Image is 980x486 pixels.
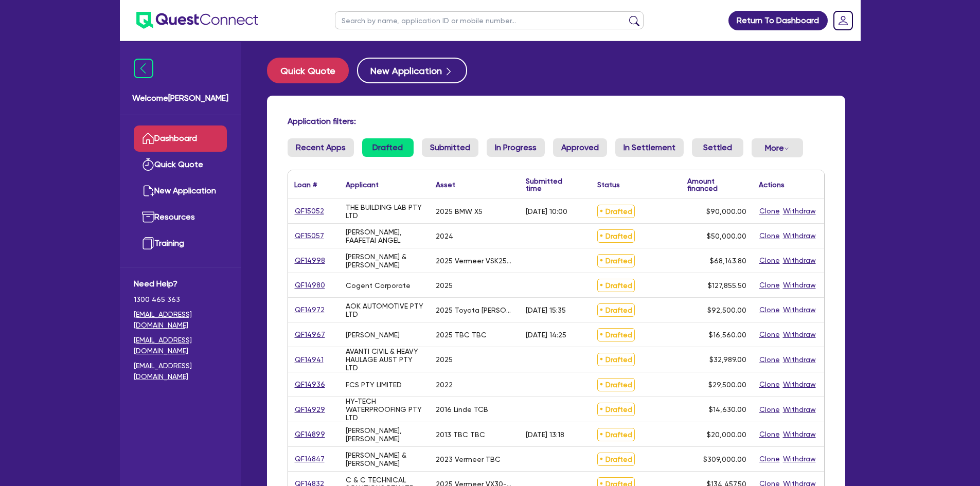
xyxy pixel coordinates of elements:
span: $68,143.80 [710,257,746,265]
span: $90,000.00 [706,207,746,215]
button: Withdraw [782,354,816,366]
a: QF14967 [294,329,326,340]
a: Resources [134,204,227,230]
button: Clone [759,279,780,291]
div: Loan # [294,181,317,188]
div: [DATE] 13:18 [526,430,564,439]
a: Drafted [362,138,414,157]
a: In Settlement [615,138,684,157]
span: $14,630.00 [709,405,746,413]
span: $50,000.00 [707,232,746,240]
a: [EMAIL_ADDRESS][DOMAIN_NAME] [134,361,227,382]
a: Dropdown toggle [830,7,857,34]
button: Withdraw [782,279,816,291]
button: Clone [759,304,780,316]
a: In Progress [487,138,545,157]
div: 2016 Linde TCB [436,405,488,413]
button: Withdraw [782,230,816,242]
a: New Application [357,58,467,83]
span: Drafted [597,279,635,292]
input: Search by name, application ID or mobile number... [335,11,644,29]
a: QF15052 [294,205,325,217]
span: 1300 465 363 [134,294,227,305]
span: Drafted [597,403,635,416]
span: $16,560.00 [709,331,746,339]
a: QF14936 [294,379,326,390]
button: Withdraw [782,379,816,390]
button: Clone [759,205,780,217]
div: 2025 [436,281,453,290]
span: Drafted [597,428,635,441]
button: Clone [759,354,780,366]
span: $309,000.00 [703,455,746,463]
a: Return To Dashboard [728,11,828,30]
button: Withdraw [782,205,816,217]
div: HY-TECH WATERPROOFING PTY LTD [346,397,423,422]
div: AOK AUTOMOTIVE PTY LTD [346,302,423,318]
span: Drafted [597,303,635,317]
a: Quick Quote [134,152,227,178]
a: Settled [692,138,743,157]
a: QF14899 [294,428,326,440]
span: Drafted [597,205,635,218]
img: quest-connect-logo-blue [136,12,258,29]
div: [PERSON_NAME] & [PERSON_NAME] [346,451,423,467]
div: [PERSON_NAME], [PERSON_NAME] [346,426,423,443]
button: Clone [759,329,780,340]
div: 2025 Toyota [PERSON_NAME] [436,306,513,314]
div: 2013 TBC TBC [436,430,485,439]
button: Clone [759,428,780,440]
a: Training [134,230,227,257]
div: Amount financed [687,177,746,192]
span: Need Help? [134,278,227,290]
img: resources [142,211,154,223]
img: icon-menu-close [134,59,153,78]
span: Drafted [597,328,635,341]
button: Withdraw [782,304,816,316]
div: THE BUILDING LAB PTY LTD [346,203,423,220]
a: Quick Quote [267,58,357,83]
div: Status [597,181,620,188]
span: $127,855.50 [708,281,746,290]
a: QF14929 [294,404,326,416]
span: Drafted [597,254,635,267]
div: 2025 Vermeer VSK25-100G [436,257,513,265]
button: Withdraw [782,329,816,340]
span: Drafted [597,453,635,466]
a: Dashboard [134,125,227,152]
a: Submitted [422,138,478,157]
button: Clone [759,230,780,242]
span: Drafted [597,229,635,243]
span: $20,000.00 [707,430,746,439]
span: $32,989.00 [709,355,746,364]
span: Welcome [PERSON_NAME] [132,92,228,104]
div: Submitted time [526,177,576,192]
a: Approved [553,138,607,157]
img: quick-quote [142,158,154,171]
div: Actions [759,181,785,188]
div: [PERSON_NAME] [346,331,400,339]
img: training [142,237,154,249]
span: $29,500.00 [708,381,746,389]
button: Withdraw [782,255,816,266]
img: new-application [142,185,154,197]
button: Clone [759,404,780,416]
div: [PERSON_NAME], FAAFETAI ANGEL [346,228,423,244]
button: Dropdown toggle [752,138,803,157]
button: Quick Quote [267,58,349,83]
a: QF14847 [294,453,325,465]
div: [DATE] 15:35 [526,306,566,314]
a: QF14980 [294,279,326,291]
div: Cogent Corporate [346,281,411,290]
a: QF15057 [294,230,325,242]
a: QF14998 [294,255,326,266]
div: Applicant [346,181,379,188]
button: Clone [759,255,780,266]
span: $92,500.00 [707,306,746,314]
a: New Application [134,178,227,204]
h4: Application filters: [288,116,825,126]
div: Asset [436,181,455,188]
a: QF14972 [294,304,325,316]
a: [EMAIL_ADDRESS][DOMAIN_NAME] [134,335,227,356]
div: 2025 TBC TBC [436,331,487,339]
